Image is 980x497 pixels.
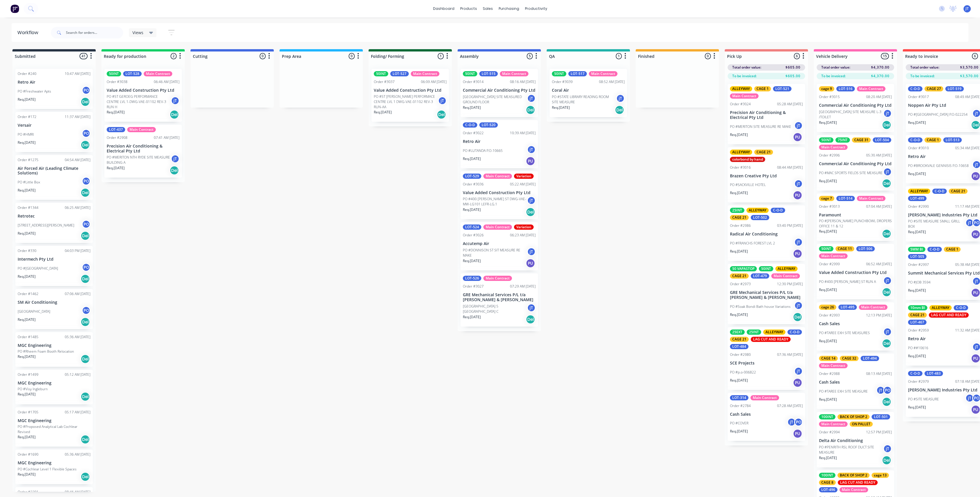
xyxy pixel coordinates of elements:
[154,79,180,84] div: 06:46 AM [DATE]
[526,259,535,268] div: PU
[107,127,125,132] div: LOT-437
[10,4,19,13] img: Factory
[552,105,570,110] p: Req. [DATE]
[819,279,876,284] p: PO #400 [PERSON_NAME] ST RUN A
[104,125,182,178] div: LOT-437Main ContractOrder #290807:41 AM [DATE]Precision Air Conditioning & Electrical Pty LtdPO #...
[819,229,837,234] p: Req. [DATE]
[777,165,803,170] div: 08:44 AM [DATE]
[819,287,837,292] p: Req. [DATE]
[18,114,36,119] div: Order #172
[461,69,538,117] div: 50INTLOT-515Main ContractOrder #301408:16 AM [DATE]Commercial Air Conditioning Pty Ltd[GEOGRAPHIC...
[461,171,538,220] div: LOT-529Main ContractVariationOrder #303605:22 AM [DATE]Value Added Construction Pty LtdPO #400 [P...
[527,303,536,312] div: jT
[526,207,535,217] div: Del
[568,71,587,76] div: LOT-517
[730,182,766,187] p: PO #SACKVILLE HOTEL
[908,280,931,285] p: PO #JOB 3594
[463,190,536,195] p: Value Added Construction Pty Ltd
[883,109,892,118] div: jT
[599,79,625,84] div: 08:52 AM [DATE]
[777,281,803,287] div: 12:30 PM [DATE]
[463,248,527,258] p: PO #DONNISON ST SIT MEASURE RE MAKE
[730,132,748,137] p: Req. [DATE]
[461,222,538,270] div: LOT-524Main ContractVariationOrder #302606:23 AM [DATE]Accutemp AirPO #DONNISON ST SIT MEASURE RE...
[857,196,885,201] div: Main Contract
[552,94,616,105] p: PO #STATE LIBRARY READING ROOM SITE MEASURE
[819,196,834,201] div: cage 7
[127,127,156,132] div: Main Contract
[430,4,457,13] a: dashboard
[794,179,803,188] div: jT
[107,165,125,171] p: Req. [DATE]
[463,258,481,264] p: Req. [DATE]
[550,69,627,117] div: 50INTLOT-517Main ContractOrder #303908:52 AM [DATE]Coral AirPO #STATE LIBRARY READING ROOM SITE M...
[463,241,536,246] p: Accutemp Air
[461,120,538,168] div: C-O-DLOT-520Order #302210:39 AM [DATE]Retro AirPO #LUTANDA P.O-10665jTReq.[DATE]PU
[463,174,481,179] div: LOT-529
[929,305,952,310] div: ALLEYWAY
[866,313,892,318] div: 12:13 PM [DATE]
[835,246,854,251] div: CAGE 11
[751,215,769,220] div: LOT-502
[479,122,498,128] div: LOT-520
[730,157,765,162] div: colorbond by hand
[18,89,51,94] p: PO #Freshwater Apts
[18,140,36,145] p: Req. [DATE]
[882,120,891,130] div: Del
[18,123,90,128] p: Versair
[463,207,481,212] p: Req. [DATE]
[18,300,90,305] p: SM Air Conditioning
[18,71,36,76] div: Order #240
[730,93,759,99] div: Main Contract
[965,218,974,227] div: jT
[483,224,512,230] div: Main Contract
[754,150,773,155] div: CAGE 21
[107,155,171,165] p: PO #MERITON NTH RYDE SITE MEASURE BUILDING A
[908,112,968,117] p: PO #[GEOGRAPHIC_DATA] P.O-022254
[463,156,481,161] p: Req. [DATE]
[107,88,180,93] p: Value Added Construction Pty Ltd
[751,273,769,279] div: LOT-479
[463,276,481,281] div: LOT-526
[552,88,625,93] p: Coral Air
[82,306,90,315] div: PO
[856,246,875,251] div: LOT-506
[908,219,965,229] p: PO #SITE MEASURE SMALL GRILL BOX
[819,161,892,166] p: Commercial Air Conditioning Pty Ltd
[819,313,840,318] div: Order #2993
[883,167,892,176] div: jT
[817,194,894,241] div: cage 7LOT-514Main ContractOrder #301307:04 AM [DATE]ParamountPO #[PERSON_NAME] PUNCHBOWL DROPERS ...
[170,110,179,119] div: Del
[18,223,74,228] p: [STREET_ADDRESS][PERSON_NAME]
[66,27,123,38] input: Search for orders...
[943,137,962,143] div: LOT-513
[730,304,791,309] p: PO #Soak Bondi Bath house Variations
[526,105,535,115] div: Del
[463,224,481,230] div: LOT-524
[510,182,536,187] div: 05:22 AM [DATE]
[107,135,127,140] div: Order #2908
[819,153,840,158] div: Order #2996
[730,110,803,120] p: Precision Air Conditioning & Electrical Pty Ltd
[374,79,395,84] div: Order #3037
[463,304,527,314] p: [GEOGRAPHIC_DATA] 5 [GEOGRAPHIC_DATA] C
[908,312,927,318] div: CAGE 21
[82,86,90,95] div: PO
[463,196,527,207] p: PO #400 [PERSON_NAME] ST DWG-VAE-MW-LG101 LEFR-LG.1
[908,146,929,151] div: Order #3010
[819,86,834,91] div: cage 9
[730,124,791,129] p: PO #MERITON SITE MEASURE RE MAKE
[730,102,751,107] div: Order #3024
[463,292,536,302] p: GRE Mechanical Services P/L t/a [PERSON_NAME] & [PERSON_NAME]
[746,208,769,213] div: ALLEYWAY
[882,229,891,238] div: Del
[65,248,90,253] div: 04:03 PM [DATE]
[945,86,964,91] div: LOT-519
[15,155,93,200] div: Order #127504:54 AM [DATE]Air Forced Air (Leading Climate Solutions)PO #Little BoxPOReq.[DATE]Del
[819,178,837,184] p: Req. [DATE]
[908,86,922,91] div: C-O-D
[527,196,536,205] div: jT
[526,157,535,166] div: PU
[82,263,90,272] div: PO
[794,238,803,246] div: jT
